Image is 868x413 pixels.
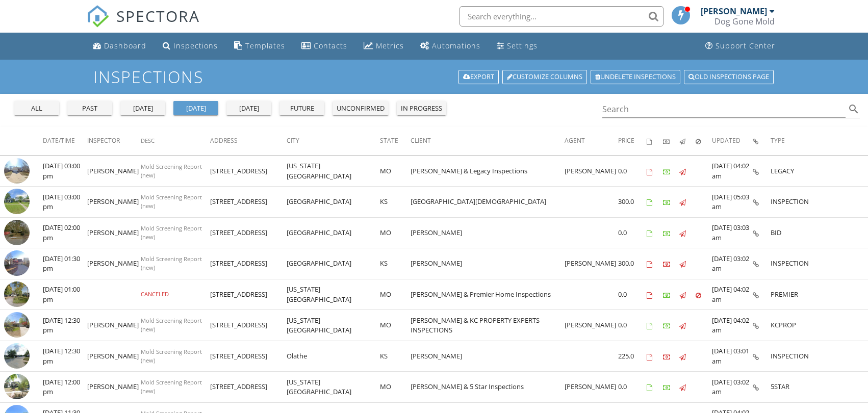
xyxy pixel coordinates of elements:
a: Support Center [701,37,779,56]
td: [DATE] 04:02 am [712,156,753,187]
td: [STREET_ADDRESS] [210,372,287,403]
iframe: Intercom live chat [833,378,858,403]
div: Inspections [173,41,218,50]
input: Search [602,101,846,118]
button: [DATE] [120,101,165,115]
td: [PERSON_NAME] [87,156,141,187]
a: Dashboard [89,37,150,56]
td: KCPROP [771,310,868,341]
td: 0.0 [618,217,647,248]
td: MO [380,217,411,248]
button: [DATE] [226,101,271,115]
div: Dog Gone Mold [714,16,775,27]
td: [US_STATE][GEOGRAPHIC_DATA] [287,156,380,187]
td: [PERSON_NAME] [87,372,141,403]
span: Address [210,136,238,145]
td: [DATE] 04:02 am [712,310,753,341]
td: [STREET_ADDRESS] [210,248,287,279]
span: CANCELED [141,290,169,298]
td: [GEOGRAPHIC_DATA] [287,248,380,279]
span: Mold Screening Report (new) [141,317,202,333]
td: 225.0 [618,341,647,372]
div: Metrics [376,41,404,50]
td: [PERSON_NAME] [87,217,141,248]
div: Settings [507,41,538,50]
td: [DATE] 12:30 pm [43,310,87,341]
span: Desc [141,137,155,144]
td: KS [380,248,411,279]
td: [DATE] 05:03 am [712,187,753,218]
td: MO [380,279,411,310]
td: [STREET_ADDRESS] [210,187,287,218]
div: [DATE] [124,104,161,114]
td: INSPECTION [771,187,868,218]
td: [PERSON_NAME] & 5 Star Inspections [411,372,565,403]
button: all [14,101,59,115]
a: Customize Columns [502,70,587,84]
img: streetview [4,312,30,338]
img: streetview [4,220,30,245]
td: [STREET_ADDRESS] [210,310,287,341]
td: [PERSON_NAME] [87,187,141,218]
td: MO [380,372,411,403]
button: future [279,101,324,115]
td: [PERSON_NAME] & Premier Home Inspections [411,279,565,310]
span: State [380,136,398,145]
td: [PERSON_NAME] [87,341,141,372]
a: Undelete inspections [591,70,680,84]
td: [PERSON_NAME] [565,372,618,403]
span: Inspector [87,136,120,145]
span: Mold Screening Report (new) [141,255,202,271]
td: 5STAR [771,372,868,403]
div: [PERSON_NAME] [701,6,767,16]
img: streetview [4,250,30,276]
td: [DATE] 01:30 pm [43,248,87,279]
td: KS [380,341,411,372]
td: [PERSON_NAME] [565,156,618,187]
span: Mold Screening Report (new) [141,224,202,241]
a: Export [458,70,499,84]
td: [US_STATE][GEOGRAPHIC_DATA] [287,372,380,403]
div: future [284,104,320,114]
div: Automations [432,41,480,50]
span: City [287,136,299,145]
td: 0.0 [618,310,647,341]
img: streetview [4,189,30,214]
div: [DATE] [177,104,214,114]
td: [PERSON_NAME] [411,248,565,279]
span: SPECTORA [116,5,200,27]
td: [GEOGRAPHIC_DATA] [287,187,380,218]
td: [GEOGRAPHIC_DATA] [287,217,380,248]
div: Contacts [314,41,347,50]
th: Updated: Not sorted. [712,126,753,155]
th: Desc: Not sorted. [141,126,210,155]
span: Mold Screening Report (new) [141,348,202,364]
td: 0.0 [618,372,647,403]
td: [DATE] 03:00 pm [43,156,87,187]
span: Mold Screening Report (new) [141,378,202,395]
div: Dashboard [104,41,146,50]
td: [STREET_ADDRESS] [210,156,287,187]
td: 300.0 [618,187,647,218]
th: Client: Not sorted. [411,126,565,155]
td: [US_STATE][GEOGRAPHIC_DATA] [287,310,380,341]
th: Type: Not sorted. [771,126,868,155]
i: search [848,103,860,115]
a: Templates [230,37,289,56]
th: Canceled: Not sorted. [696,126,712,155]
td: [DATE] 03:00 pm [43,187,87,218]
th: City: Not sorted. [287,126,380,155]
td: BID [771,217,868,248]
td: 300.0 [618,248,647,279]
th: Published: Not sorted. [679,126,696,155]
td: [PERSON_NAME] [565,248,618,279]
td: [US_STATE][GEOGRAPHIC_DATA] [287,279,380,310]
a: Old inspections page [684,70,774,84]
td: [DATE] 03:03 am [712,217,753,248]
span: Mold Screening Report (new) [141,163,202,179]
span: Mold Screening Report (new) [141,193,202,210]
div: [DATE] [231,104,267,114]
button: past [67,101,112,115]
td: [DATE] 03:02 am [712,248,753,279]
th: State: Not sorted. [380,126,411,155]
